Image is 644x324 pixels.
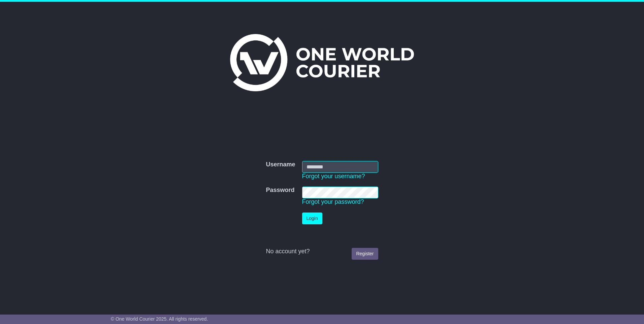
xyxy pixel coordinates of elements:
a: Forgot your username? [302,173,365,180]
a: Forgot your password? [302,198,364,205]
label: Username [266,161,295,168]
a: Register [352,248,378,260]
label: Password [266,187,294,194]
span: © One World Courier 2025. All rights reserved. [111,316,208,322]
img: One World [230,34,414,91]
div: No account yet? [266,248,378,255]
button: Login [302,213,322,224]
